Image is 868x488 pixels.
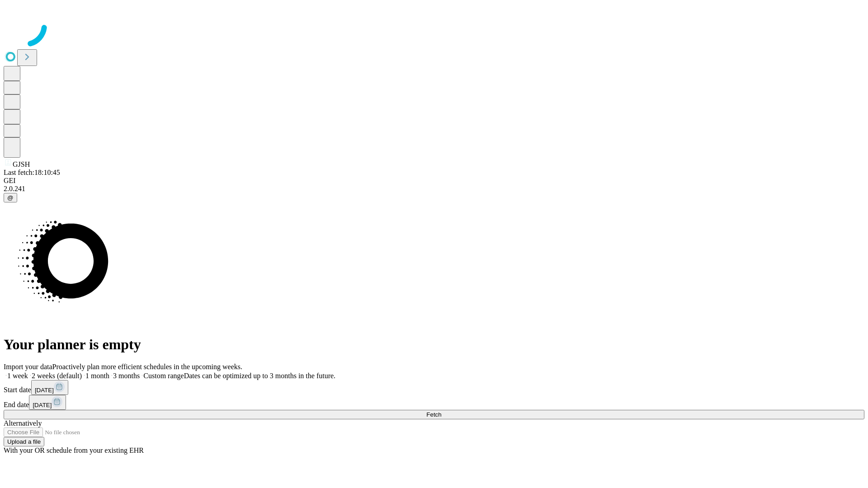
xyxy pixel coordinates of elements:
[33,402,52,408] span: [DATE]
[32,372,82,380] span: 2 weeks (default)
[85,372,109,380] span: 1 month
[7,372,28,380] span: 1 week
[4,169,60,176] span: Last fetch: 18:10:45
[52,363,242,371] span: Proactively plan more efficient schedules in the upcoming weeks.
[7,194,14,201] span: @
[113,372,140,380] span: 3 months
[4,336,864,353] h1: Your planner is empty
[4,410,864,419] button: Fetch
[4,185,864,193] div: 2.0.241
[4,193,17,202] button: @
[31,380,68,395] button: [DATE]
[4,419,42,427] span: Alternatively
[13,160,30,168] span: GJSH
[4,446,144,454] span: With your OR schedule from your existing EHR
[4,395,864,410] div: End date
[143,372,184,380] span: Custom range
[29,395,66,410] button: [DATE]
[4,177,864,185] div: GEI
[4,437,44,446] button: Upload a file
[184,372,335,380] span: Dates can be optimized up to 3 months in the future.
[4,363,52,371] span: Import your data
[35,387,54,394] span: [DATE]
[4,380,864,395] div: Start date
[426,411,441,418] span: Fetch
